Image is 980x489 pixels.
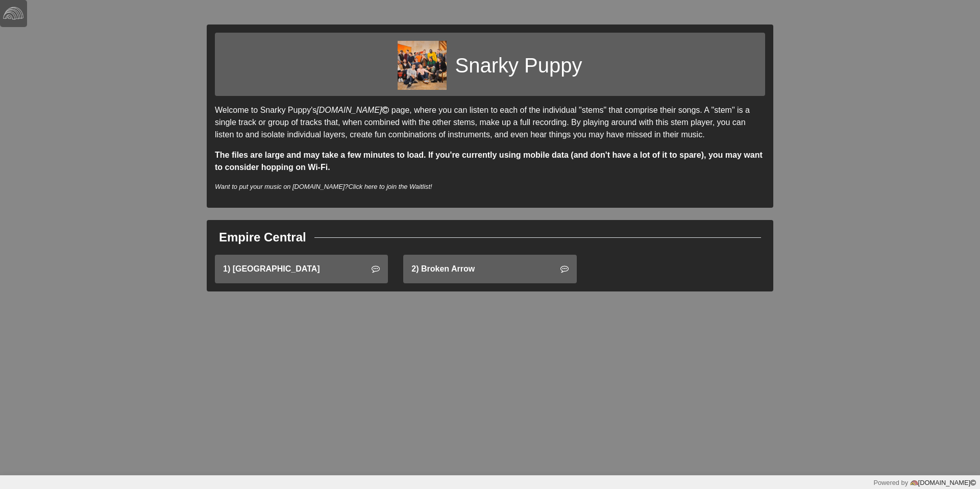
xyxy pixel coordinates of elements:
[3,3,23,23] img: logo-white-4c48a5e4bebecaebe01ca5a9d34031cfd3d4ef9ae749242e8c4bf12ef99f53e8.png
[219,228,306,247] div: Empire Central
[403,255,576,283] a: 2) Broken Arrow
[348,183,432,190] a: Click here to join the Waitlist!
[908,479,976,486] a: [DOMAIN_NAME]
[910,479,918,487] img: logo-color-e1b8fa5219d03fcd66317c3d3cfaab08a3c62fe3c3b9b34d55d8365b78b1766b.png
[215,183,432,190] i: Want to put your music on [DOMAIN_NAME]?
[215,255,388,283] a: 1) [GEOGRAPHIC_DATA]
[215,151,763,172] strong: The files are large and may take a few minutes to load. If you're currently using mobile data (an...
[398,41,447,90] img: b0ce2f957c79ba83289fe34b867a9dd4feee80d7bacaab490a73b75327e063d4.jpg
[873,478,976,487] div: Powered by
[316,106,391,114] a: [DOMAIN_NAME]
[215,104,765,141] p: Welcome to Snarky Puppy's page, where you can listen to each of the individual "stems" that compr...
[455,53,582,78] h1: Snarky Puppy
